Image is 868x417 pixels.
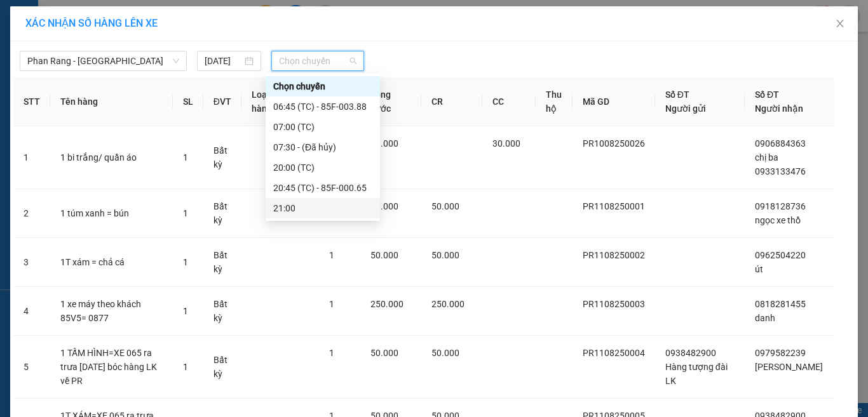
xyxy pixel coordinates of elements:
[755,89,779,100] span: Số ĐT
[78,18,126,78] b: Gửi khách hàng
[13,238,50,287] td: 3
[822,6,858,42] button: Close
[13,126,50,189] td: 1
[273,100,372,114] div: 06:45 (TC) - 85F-003.88
[370,138,398,149] span: 30.000
[107,48,175,58] b: [DOMAIN_NAME]
[370,250,398,260] span: 50.000
[583,250,645,260] span: PR1108250002
[755,201,806,211] span: 0918128736
[273,161,372,175] div: 20:00 (TC)
[50,126,173,189] td: 1 bi trắng/ quần áo
[583,138,645,149] span: PR1008250026
[755,152,806,176] span: chị ba 0933133476
[50,287,173,336] td: 1 xe máy theo khách 85V5= 0877
[755,299,806,309] span: 0818281455
[755,264,763,274] span: út
[431,201,459,211] span: 50.000
[203,77,242,126] th: ĐVT
[492,138,520,149] span: 30.000
[482,77,536,126] th: CC
[183,362,188,372] span: 1
[273,181,372,195] div: 20:45 (TC) - 85F-000.65
[203,126,242,189] td: Bất kỳ
[665,348,716,358] span: 0938482900
[573,77,655,126] th: Mã GD
[241,77,283,126] th: Loại hàng
[203,189,242,238] td: Bất kỳ
[138,16,168,46] img: logo.jpg
[50,189,173,238] td: 1 túm xanh = bún
[273,140,372,154] div: 07:30 - (Đã hủy)
[203,336,242,399] td: Bất kỳ
[583,348,645,358] span: PR1108250004
[203,287,242,336] td: Bất kỳ
[665,89,689,100] span: Số ĐT
[329,348,334,358] span: 1
[755,362,823,372] span: [PERSON_NAME]
[107,60,175,76] li: (c) 2017
[583,201,645,211] span: PR1108250001
[25,17,158,29] span: XÁC NHẬN SỐ HÀNG LÊN XE
[329,250,334,260] span: 1
[273,120,372,134] div: 07:00 (TC)
[360,77,421,126] th: Tổng cước
[665,103,706,114] span: Người gửi
[273,79,372,93] div: Chọn chuyến
[183,257,188,267] span: 1
[183,306,188,316] span: 1
[13,77,50,126] th: STT
[13,287,50,336] td: 4
[50,238,173,287] td: 1T xám = chả cá
[755,250,806,260] span: 0962504220
[835,18,845,29] span: close
[755,138,806,149] span: 0906884363
[370,201,398,211] span: 50.000
[50,77,173,126] th: Tên hàng
[431,299,465,309] span: 250.000
[266,76,380,96] div: Chọn chuyến
[13,336,50,399] td: 5
[421,77,482,126] th: CR
[205,54,241,68] input: 11/08/2025
[183,208,188,218] span: 1
[273,201,372,215] div: 21:00
[16,82,72,142] b: [PERSON_NAME]
[27,51,179,70] span: Phan Rang - Sài Gòn
[370,348,398,358] span: 50.000
[755,103,803,114] span: Người nhận
[279,51,357,70] span: Chọn chuyến
[755,215,801,225] span: ngọc xe thồ
[583,299,645,309] span: PR1108250003
[431,250,459,260] span: 50.000
[370,299,403,309] span: 250.000
[665,362,728,386] span: Hàng tượng đài LK
[329,299,334,309] span: 1
[173,77,203,126] th: SL
[203,238,242,287] td: Bất kỳ
[755,313,775,323] span: danh
[13,189,50,238] td: 2
[755,348,806,358] span: 0979582239
[183,152,188,162] span: 1
[431,348,459,358] span: 50.000
[50,336,173,399] td: 1 TẤM HÌNH=XE 065 ra trưa [DATE] bóc hàng LK về PR
[536,77,573,126] th: Thu hộ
